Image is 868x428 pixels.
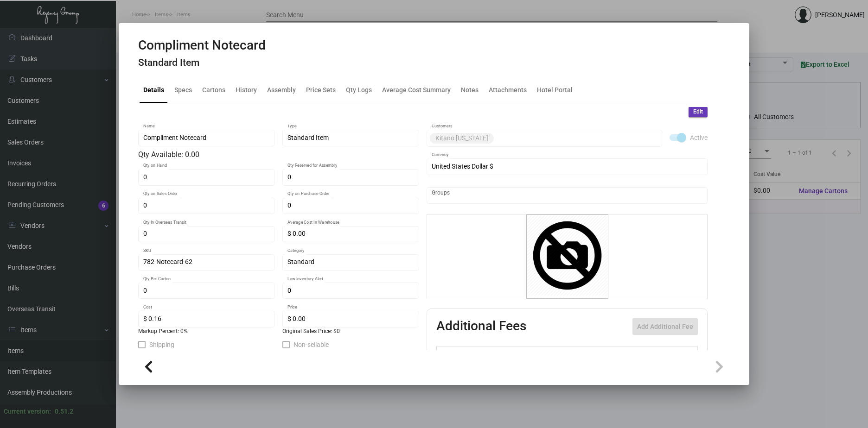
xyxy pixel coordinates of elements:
[138,57,266,69] h4: Standard Item
[236,85,257,95] div: History
[489,85,527,95] div: Attachments
[4,407,51,416] div: Current version:
[645,346,687,363] th: Price type
[267,85,296,95] div: Assembly
[436,318,526,335] h2: Additional Fees
[432,192,703,199] input: Add new..
[461,85,479,95] div: Notes
[382,85,451,95] div: Average Cost Summary
[149,339,174,350] span: Shipping
[138,149,419,160] div: Qty Available: 0.00
[693,108,703,116] span: Edit
[637,323,693,330] span: Add Additional Fee
[437,346,465,363] th: Active
[174,85,192,95] div: Specs
[143,85,164,95] div: Details
[690,132,708,143] span: Active
[607,346,645,363] th: Price
[306,85,336,95] div: Price Sets
[430,133,494,144] mat-chip: Kitano [US_STATE]
[496,134,657,142] input: Add new..
[55,407,73,416] div: 0.51.2
[632,318,698,335] button: Add Additional Fee
[689,107,708,117] button: Edit
[465,346,568,363] th: Type
[202,85,225,95] div: Cartons
[138,38,266,53] h2: Compliment Notecard
[294,339,329,350] span: Non-sellable
[537,85,573,95] div: Hotel Portal
[568,346,606,363] th: Cost
[346,85,372,95] div: Qty Logs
